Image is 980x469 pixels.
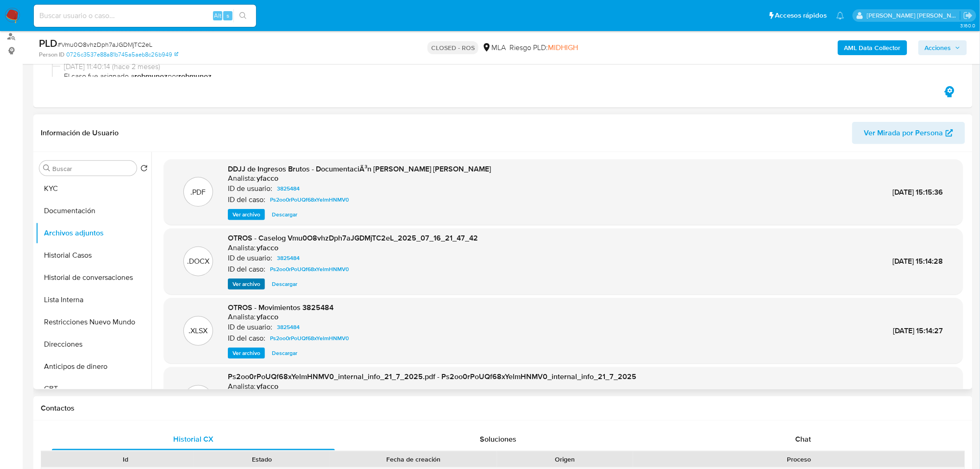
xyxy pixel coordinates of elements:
[228,302,333,313] span: OTROS - Movimientos 3825484
[36,333,151,355] button: Direcciones
[844,40,901,55] b: AML Data Collector
[36,355,151,378] button: Anticipos de dinero
[273,322,303,333] a: 3825484
[480,434,517,444] span: Soluciones
[36,311,151,333] button: Restricciones Nuevo Mundo
[272,210,297,219] span: Descargar
[266,194,352,205] a: Ps2oo0rPoUQf68xYelmHNMV0
[41,404,965,413] h1: Contactos
[918,40,967,55] button: Acciones
[963,11,973,20] a: Salir
[893,187,943,197] span: [DATE] 15:15:36
[277,253,300,264] span: 3825484
[187,256,209,266] p: .DOCX
[273,253,303,264] a: 3825484
[140,165,148,175] button: Volver al orden por defecto
[228,348,265,359] button: Ver archivo
[191,187,206,197] p: .PDF
[228,371,636,382] span: Ps2oo0rPoUQf68xYelmHNMV0_internal_info_21_7_2025.pdf - Ps2oo0rPoUQf68xYelmHNMV0_internal_info_21_...
[257,312,278,322] h6: yfacco
[232,279,260,289] span: Ver archivo
[796,434,811,444] span: Chat
[270,264,349,275] span: Ps2oo0rPoUQf68xYelmHNMV0
[836,12,844,19] a: Notificaciones
[228,184,272,193] p: ID de usuario:
[228,334,265,343] p: ID del caso:
[257,174,278,183] h6: yfacco
[228,209,265,220] button: Ver archivo
[864,122,943,144] span: Ver Mirada por Persona
[200,455,323,464] div: Estado
[775,11,827,20] span: Accesos rápidos
[36,289,151,311] button: Lista Interna
[228,323,272,332] p: ID de usuario:
[232,210,260,219] span: Ver archivo
[228,233,478,243] span: OTROS - Caselog Vmu0O8vhzDph7aJGDMjTC2eL_2025_07_16_21_47_42
[893,325,943,336] span: [DATE] 15:14:27
[43,165,50,172] button: Buscar
[39,36,57,51] b: PLD
[228,164,491,174] span: DDJJ de Ingresos Brutos - DocumentaciÃ³n [PERSON_NAME] [PERSON_NAME]
[509,43,578,53] span: Riesgo PLD:
[267,209,302,220] button: Descargar
[57,40,152,49] span: # Vmu0O8vhzDph7aJGDMjTC2eL
[232,349,260,358] span: Ver archivo
[336,455,490,464] div: Fecha de creación
[52,165,133,173] input: Buscar
[925,40,951,55] span: Acciones
[266,264,352,275] a: Ps2oo0rPoUQf68xYelmHNMV0
[503,455,627,464] div: Origen
[548,42,578,53] span: MIDHIGH
[266,333,352,344] a: Ps2oo0rPoUQf68xYelmHNMV0
[34,10,256,22] input: Buscar usuario o caso...
[41,128,119,138] h1: Información de Usuario
[272,349,297,358] span: Descargar
[838,40,907,55] button: AML Data Collector
[427,41,478,54] p: CLOSED - ROS
[228,254,272,263] p: ID de usuario:
[893,256,943,266] span: [DATE] 15:14:28
[270,333,349,344] span: Ps2oo0rPoUQf68xYelmHNMV0
[189,326,208,336] p: .XLSX
[36,222,151,244] button: Archivos adjuntos
[228,195,265,204] p: ID del caso:
[273,183,303,194] a: 3825484
[267,279,302,290] button: Descargar
[277,183,300,194] span: 3825484
[267,348,302,359] button: Descargar
[36,177,151,200] button: KYC
[867,11,961,20] p: roberto.munoz@mercadolibre.com
[66,51,178,59] a: 0726c3537e88a81b745a5aeb8c26b949
[270,194,349,205] span: Ps2oo0rPoUQf68xYelmHNMV0
[36,378,151,400] button: CBT
[482,43,506,53] div: MLA
[64,455,187,464] div: Id
[257,382,278,391] h6: yfacco
[228,312,256,322] p: Analista:
[36,244,151,266] button: Historial Casos
[228,243,256,253] p: Analista:
[214,11,221,20] span: Alt
[36,200,151,222] button: Documentación
[228,174,256,183] p: Analista:
[228,382,256,391] p: Analista:
[272,279,297,289] span: Descargar
[173,434,214,444] span: Historial CX
[852,122,965,144] button: Ver Mirada por Persona
[277,322,300,333] span: 3825484
[233,9,252,22] button: search-icon
[36,266,151,289] button: Historial de conversaciones
[640,455,958,464] div: Proceso
[257,243,278,253] h6: yfacco
[228,265,265,274] p: ID del caso:
[226,11,229,20] span: s
[228,279,265,290] button: Ver archivo
[960,22,975,29] span: 3.160.0
[39,51,64,59] b: Person ID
